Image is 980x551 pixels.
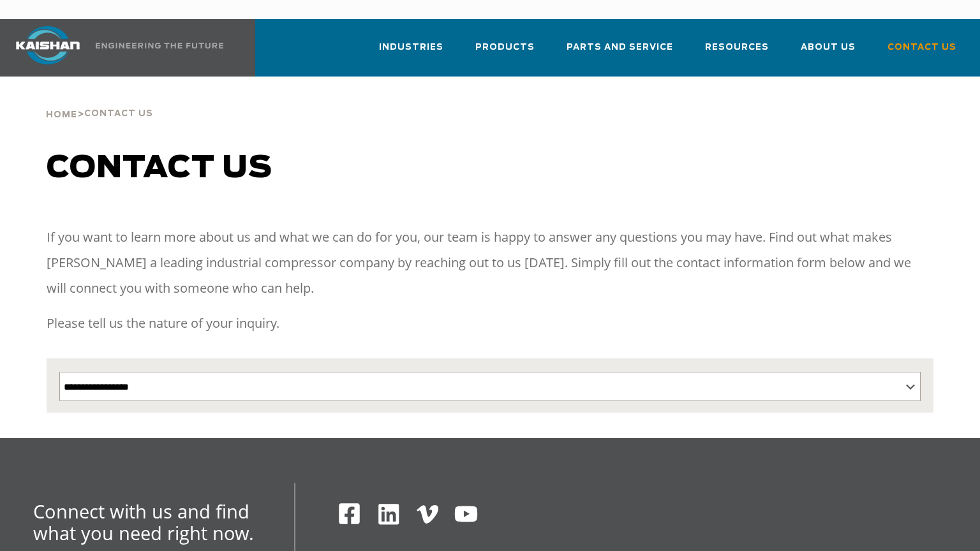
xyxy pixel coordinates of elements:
[96,43,223,48] img: Engineering the future
[567,40,673,55] span: Parts and Service
[801,40,856,55] span: About Us
[47,224,933,301] p: If you want to learn more about us and what we can do for you, our team is happy to answer any qu...
[705,31,769,74] a: Resources
[567,31,673,74] a: Parts and Service
[454,502,479,527] img: Youtube
[338,502,361,525] img: Facebook
[47,153,272,184] span: Contact us
[801,31,856,74] a: About Us
[475,40,535,55] span: Products
[46,108,77,120] a: Home
[33,499,254,545] span: Connect with us and find what you need right now.
[379,31,443,74] a: Industries
[417,505,438,524] img: Vimeo
[47,311,933,336] p: Please tell us the nature of your inquiry.
[887,31,956,74] a: Contact Us
[887,40,956,55] span: Contact Us
[46,77,153,125] div: >
[84,110,153,118] span: Contact Us
[475,31,535,74] a: Products
[46,111,77,119] span: Home
[376,502,401,527] img: Linkedin
[705,40,769,55] span: Resources
[379,40,443,55] span: Industries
